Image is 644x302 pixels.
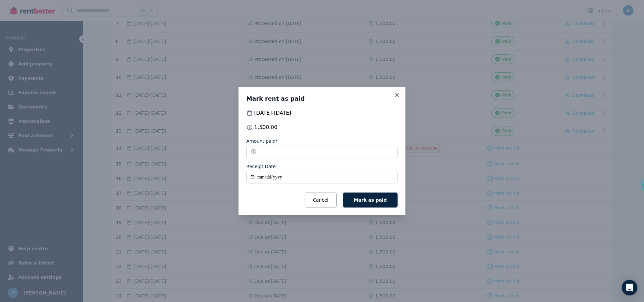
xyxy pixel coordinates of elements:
[246,138,278,144] label: Amount paid*
[246,163,276,170] label: Receipt Date
[254,123,277,131] span: 1,500.00
[343,193,398,208] button: Mark as paid
[254,109,291,117] span: [DATE] - [DATE]
[246,95,398,103] h3: Mark rent as paid
[305,193,336,208] button: Cancel
[354,197,387,203] span: Mark as paid
[622,280,637,295] div: Open Intercom Messenger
